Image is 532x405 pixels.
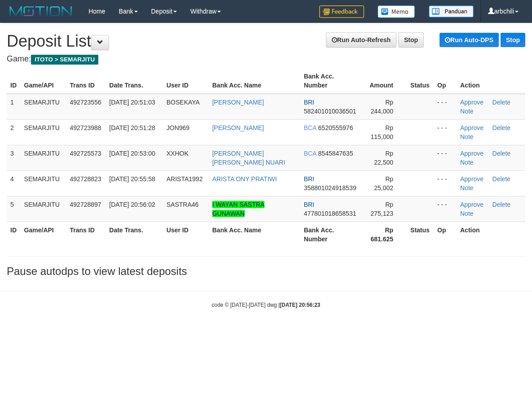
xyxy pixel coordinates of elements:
td: SEMARJITU [21,196,66,222]
th: Op [434,68,457,94]
th: Action [457,222,525,247]
th: Bank Acc. Number [300,222,361,247]
span: BRI [304,175,314,183]
span: [DATE] 20:55:58 [109,175,155,183]
td: - - - [434,170,457,196]
th: Game/API [21,68,66,94]
span: 358801024918539 [304,184,356,192]
th: User ID [163,68,209,94]
th: Action [457,68,525,94]
span: 492728823 [70,175,101,183]
span: 492723988 [70,124,101,131]
td: SEMARJITU [21,170,66,196]
h1: Deposit List [7,32,525,50]
span: [DATE] 20:51:03 [109,99,155,106]
a: Note [460,133,474,140]
span: Rp 22,500 [374,150,393,166]
th: Trans ID [66,222,106,247]
a: Approve [460,201,484,208]
span: BCA [304,124,317,131]
a: Approve [460,175,484,183]
img: panduan.png [429,5,474,17]
span: BRI [304,99,314,106]
a: [PERSON_NAME] [PERSON_NAME] NUARI [212,150,286,166]
a: I WAYAN SASTRA GUNAWAN [212,201,264,217]
a: Approve [460,150,484,157]
h3: Pause autodps to view latest deposits [7,266,525,277]
th: Bank Acc. Number [300,68,361,94]
th: Bank Acc. Name [209,68,300,94]
img: Feedback.jpg [319,5,364,18]
td: - - - [434,119,457,145]
span: XXHOK [167,150,189,157]
td: 1 [7,94,21,120]
a: Stop [398,32,424,48]
span: BOSEKAYA [167,99,200,106]
span: 492728897 [70,201,101,208]
a: Run Auto-Refresh [326,32,396,48]
a: Delete [492,175,510,183]
span: 492723556 [70,99,101,106]
span: 6520555976 [318,124,353,131]
td: 4 [7,170,21,196]
strong: [DATE] 20:56:23 [280,302,320,308]
a: Note [460,159,474,166]
th: ID [7,68,21,94]
th: Trans ID [66,68,106,94]
a: [PERSON_NAME] [212,124,264,131]
a: Delete [492,150,510,157]
span: [DATE] 20:53:00 [109,150,155,157]
th: Status [407,68,434,94]
th: Op [434,222,457,247]
span: ITOTO > SEMARJITU [31,55,98,65]
a: Delete [492,124,510,131]
a: Approve [460,124,484,131]
img: Button%20Memo.svg [378,5,415,18]
a: Stop [501,33,525,47]
small: code © [DATE]-[DATE] dwg | [212,302,321,308]
a: Approve [460,99,484,106]
h4: Game: [7,55,525,64]
span: SASTRA46 [167,201,199,208]
a: [PERSON_NAME] [212,99,264,106]
td: SEMARJITU [21,145,66,170]
span: JON969 [167,124,189,131]
span: Rp 244,000 [370,99,393,115]
td: - - - [434,196,457,222]
td: 3 [7,145,21,170]
a: Note [460,184,474,192]
td: SEMARJITU [21,119,66,145]
th: Date Trans. [106,222,163,247]
span: 477801018658531 [304,210,356,217]
a: Delete [492,201,510,208]
a: Note [460,108,474,115]
span: Rp 115,000 [370,124,393,140]
th: Game/API [21,222,66,247]
span: Rp 25,002 [374,175,393,192]
a: Note [460,210,474,217]
td: SEMARJITU [21,94,66,120]
span: Rp 275,123 [370,201,393,217]
span: BRI [304,201,314,208]
span: 582401010036501 [304,108,356,115]
a: Run Auto-DPS [440,33,499,47]
td: 5 [7,196,21,222]
th: ID [7,222,21,247]
a: Delete [492,99,510,106]
span: [DATE] 20:51:28 [109,124,155,131]
a: ARISTA ONY PRATIWI [212,175,277,183]
th: User ID [163,222,209,247]
th: Amount [361,68,407,94]
td: 2 [7,119,21,145]
th: Status [407,222,434,247]
th: Bank Acc. Name [209,222,300,247]
th: Rp 681.625 [361,222,407,247]
span: ARISTA1992 [167,175,203,183]
span: [DATE] 20:56:02 [109,201,155,208]
span: 8545847635 [318,150,353,157]
th: Date Trans. [106,68,163,94]
span: BCA [304,150,317,157]
td: - - - [434,145,457,170]
img: MOTION_logo.png [7,4,75,18]
span: 492725573 [70,150,101,157]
